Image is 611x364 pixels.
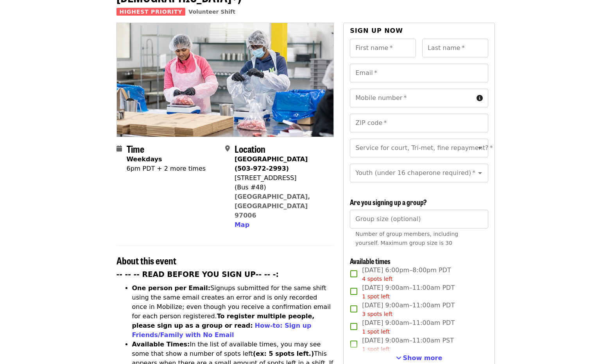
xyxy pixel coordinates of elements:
[235,193,310,219] a: [GEOGRAPHIC_DATA], [GEOGRAPHIC_DATA] 97006
[475,143,486,153] button: Open
[403,354,443,362] span: Show more
[362,328,390,335] span: 1 spot left
[362,266,451,283] span: [DATE] 6:00pm–8:00pm PDT
[235,221,249,228] span: Map
[116,145,122,152] i: calendar icon
[253,350,314,357] strong: (ex: 5 spots left.)
[362,318,455,336] span: [DATE] 9:00am–11:00am PDT
[477,95,483,102] i: circle-info icon
[362,283,455,301] span: [DATE] 9:00am–11:00am PDT
[132,341,190,348] strong: Available Times:
[350,64,488,82] input: Email
[235,173,328,183] div: [STREET_ADDRESS]
[127,155,162,163] strong: Weekdays
[422,39,488,57] input: Last name
[362,311,392,317] span: 3 spots left
[188,9,235,15] a: Volunteer Shift
[396,353,443,363] button: See more timeslots
[132,322,312,339] a: How-to: Sign up Friends/Family with No Email
[127,164,206,173] div: 6pm PDT + 2 more times
[225,145,230,152] i: map-marker-alt icon
[132,312,315,329] strong: To register multiple people, please sign up as a group or read:
[475,168,486,178] button: Open
[350,210,488,228] input: [object Object]
[132,284,211,292] strong: One person per Email:
[235,220,249,230] button: Map
[350,27,403,34] span: Sign up now
[355,231,458,246] span: Number of group members, including yourself. Maximum group size is 30
[132,284,334,340] li: Signups submitted for the same shift using the same email creates an error and is only recorded o...
[362,276,392,282] span: 4 spots left
[362,346,390,352] span: 1 spot left
[235,183,328,192] div: (Bus #48)
[362,301,455,318] span: [DATE] 9:00am–11:00am PDT
[362,293,390,300] span: 1 spot left
[350,89,473,107] input: Mobile number
[350,114,488,132] input: ZIP code
[116,270,279,278] strong: -- -- -- READ BEFORE YOU SIGN UP-- -- -:
[362,336,454,353] span: [DATE] 9:00am–11:00am PST
[350,39,416,57] input: First name
[235,142,265,155] span: Location
[117,23,334,136] img: Oct/Nov/Dec - Beaverton: Repack/Sort (age 10+) organized by Oregon Food Bank
[235,155,308,172] strong: [GEOGRAPHIC_DATA] (503-972-2993)
[127,142,144,155] span: Time
[116,253,176,267] span: About this event
[116,8,186,16] span: Highest Priority
[350,197,427,207] span: Are you signing up a group?
[350,256,391,266] span: Available times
